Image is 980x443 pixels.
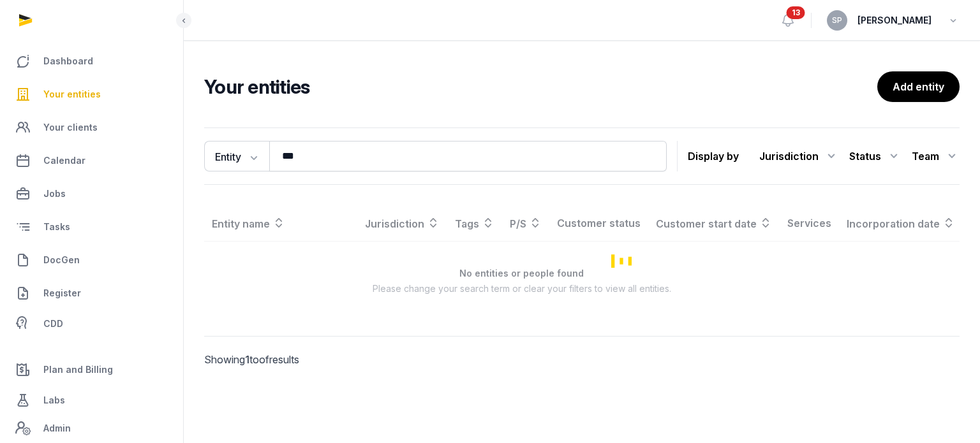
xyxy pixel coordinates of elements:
div: Team [912,146,960,166]
span: Admin [43,421,71,436]
span: Dashboard [43,54,93,69]
p: Showing to of results [204,337,378,382]
span: Jobs [43,186,66,201]
span: Register [43,286,81,301]
span: DocGen [43,252,80,268]
span: Plan and Billing [43,362,113,377]
a: Add entity [877,71,960,102]
span: CDD [43,316,63,331]
a: Tasks [10,212,173,242]
span: Tasks [43,219,70,235]
span: Your entities [43,87,101,102]
p: Display by [688,146,739,166]
a: Your entities [10,79,173,110]
a: Labs [10,385,173,416]
a: CDD [10,311,173,337]
span: 1 [245,353,249,366]
div: Jurisdiction [759,146,839,166]
a: Dashboard [10,46,173,76]
span: SP [832,17,842,24]
span: Your clients [43,120,98,135]
h2: Your entities [204,75,877,98]
div: Status [849,146,902,166]
a: Register [10,278,173,309]
a: Plan and Billing [10,354,173,385]
span: 13 [787,6,805,19]
a: Calendar [10,145,173,176]
span: Calendar [43,153,85,168]
a: Your clients [10,112,173,143]
span: [PERSON_NAME] [857,13,932,28]
button: Entity [204,141,269,171]
a: Admin [10,416,173,441]
span: Labs [43,393,65,408]
a: DocGen [10,245,173,275]
button: SP [827,10,847,31]
a: Jobs [10,178,173,209]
